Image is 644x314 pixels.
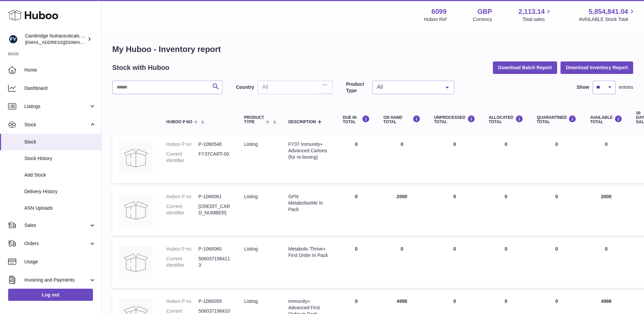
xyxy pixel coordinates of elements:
[519,7,545,16] span: 2,113.14
[198,246,231,252] dd: P-1060060
[198,151,231,164] dd: FY37CART-00
[24,205,96,211] span: ASN Uploads
[24,122,89,128] span: Stock
[236,84,254,90] label: Country
[493,61,557,74] button: Download Batch Report
[288,246,329,259] div: Metabolic Thrive+ First Order In Pack
[166,203,198,216] dt: Current identifier
[198,298,231,305] dd: P-1060059
[24,240,89,247] span: Orders
[477,7,492,16] strong: GBP
[244,115,264,124] span: Product Type
[336,239,377,288] td: 0
[119,246,153,280] img: product image
[198,256,231,268] dd: 5060371984113
[377,239,427,288] td: 0
[427,187,482,236] td: 0
[244,298,258,304] span: listing
[24,67,96,73] span: Home
[383,115,421,124] div: ON HAND Total
[579,7,636,23] a: 5,854,841.04 AVAILABLE Stock Total
[519,7,553,23] a: 2,113.14 Total sales
[346,81,369,94] label: Product Type
[119,193,153,227] img: product image
[198,141,231,148] dd: P-1060548
[555,246,558,252] span: 0
[336,187,377,236] td: 0
[198,203,231,216] dd: [CREDIT_CARD_NUMBER]
[244,141,258,147] span: listing
[583,239,629,288] td: 0
[555,141,558,147] span: 0
[555,298,558,304] span: 0
[112,44,633,55] h1: My Huboo - Inventory report
[288,193,329,213] div: GPN MetaboliseMe In Pack
[24,277,89,283] span: Invoicing and Payments
[579,16,636,23] span: AVAILABLE Stock Total
[24,85,96,91] span: Dashboard
[8,289,93,301] a: Log out
[166,120,192,124] span: Huboo P no
[244,246,258,252] span: listing
[473,16,492,23] div: Currency
[166,151,198,164] dt: Current identifier
[24,139,96,145] span: Stock
[25,33,86,46] div: Cambridge Nutraceuticals Ltd
[166,256,198,268] dt: Current identifier
[434,115,475,124] div: UNPROCESSED Total
[8,34,18,44] img: huboo@camnutra.com
[482,187,530,236] td: 0
[583,187,629,236] td: 2000
[375,84,440,90] span: All
[166,141,198,148] dt: Huboo P no
[377,134,427,183] td: 0
[24,222,89,229] span: Sales
[590,115,622,124] div: AVAILABLE Total
[112,63,169,72] h2: Stock with Huboo
[24,155,96,162] span: Stock History
[431,7,447,16] strong: 6099
[24,172,96,178] span: Add Stock
[537,115,577,124] div: QUARANTINED Total
[288,120,316,124] span: Description
[482,239,530,288] td: 0
[288,141,329,160] div: FY37 Immunity+ Advanced Cartons (for re-boxing)
[560,61,633,74] button: Download Inventory Report
[489,115,523,124] div: ALLOCATED Total
[619,84,633,90] span: entries
[427,239,482,288] td: 0
[166,298,198,305] dt: Huboo P no
[24,259,96,265] span: Usage
[198,193,231,200] dd: P-1060061
[482,134,530,183] td: 0
[589,7,628,16] span: 5,854,841.04
[24,188,96,195] span: Delivery History
[343,115,370,124] div: DUE IN TOTAL
[336,134,377,183] td: 0
[119,141,153,175] img: product image
[377,187,427,236] td: 2000
[24,103,89,110] span: Listings
[166,246,198,252] dt: Huboo P no
[577,84,589,90] label: Show
[583,134,629,183] td: 0
[424,16,447,23] div: Huboo Ref
[427,134,482,183] td: 0
[522,16,552,23] span: Total sales
[555,194,558,199] span: 0
[244,194,258,199] span: listing
[166,193,198,200] dt: Huboo P no
[25,40,99,45] span: [EMAIL_ADDRESS][DOMAIN_NAME]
